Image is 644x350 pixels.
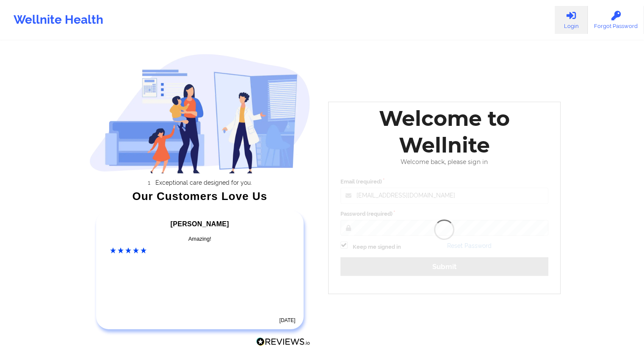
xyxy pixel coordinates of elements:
div: Welcome to Wellnite [334,105,555,158]
img: Reviews.io Logo [256,337,310,346]
li: Exceptional care designed for you. [97,179,310,186]
time: [DATE] [279,317,296,323]
a: Login [555,6,588,34]
div: Our Customers Love Us [89,192,310,200]
span: [PERSON_NAME] [171,220,229,228]
div: Amazing! [110,235,290,243]
a: Forgot Password [588,6,644,34]
img: wellnite-auth-hero_200.c722682e.png [89,53,310,173]
div: Welcome back, please sign in [334,158,555,166]
a: Reviews.io Logo [256,337,310,348]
